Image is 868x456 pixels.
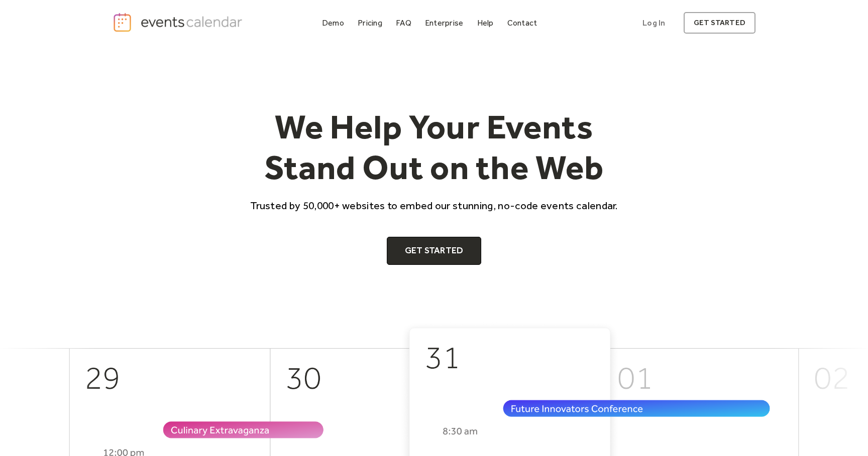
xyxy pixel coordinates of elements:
a: FAQ [392,16,415,30]
h1: We Help Your Events Stand Out on the Web [241,106,627,188]
div: Pricing [358,20,382,26]
div: Enterprise [425,20,463,26]
div: Contact [507,20,537,26]
div: Demo [322,20,344,26]
a: Log In [632,12,675,34]
a: Contact [503,16,541,30]
a: Demo [318,16,348,30]
a: Pricing [354,16,386,30]
a: Get Started [387,237,482,265]
a: Help [473,16,498,30]
div: Help [477,20,494,26]
a: Enterprise [421,16,467,30]
a: get started [684,12,755,34]
p: Trusted by 50,000+ websites to embed our stunning, no-code events calendar. [241,198,627,213]
a: home [113,12,245,33]
div: FAQ [396,20,411,26]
